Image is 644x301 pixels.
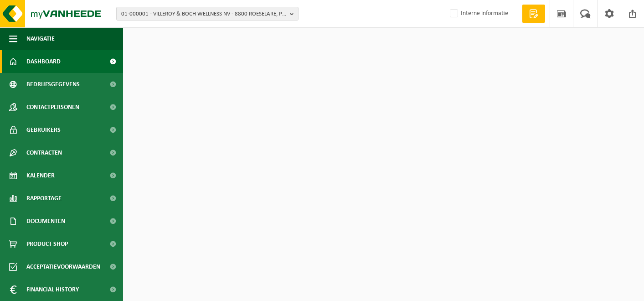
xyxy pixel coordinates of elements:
span: Contracten [26,141,62,164]
span: Kalender [26,164,55,187]
button: 01-000001 - VILLEROY & BOCH WELLNESS NV - 8800 ROESELARE, POPULIERSTRAAT 1 [116,7,299,21]
span: Bedrijfsgegevens [26,73,80,96]
span: Documenten [26,210,65,233]
span: Acceptatievoorwaarden [26,255,100,278]
span: Gebruikers [26,119,61,141]
span: 01-000001 - VILLEROY & BOCH WELLNESS NV - 8800 ROESELARE, POPULIERSTRAAT 1 [121,7,286,21]
span: Navigatie [26,27,55,50]
span: Product Shop [26,233,68,255]
span: Rapportage [26,187,62,210]
label: Interne informatie [448,7,508,21]
span: Dashboard [26,50,61,73]
span: Contactpersonen [26,96,79,119]
span: Financial History [26,278,79,301]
